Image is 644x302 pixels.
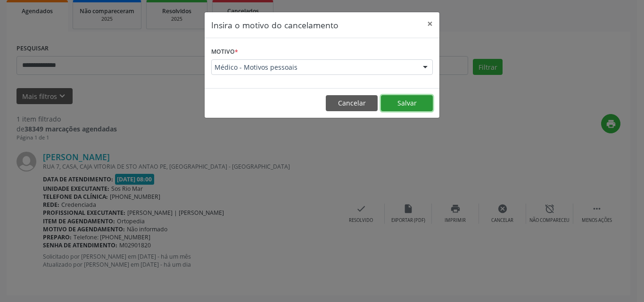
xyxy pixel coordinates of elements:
[326,95,378,111] button: Cancelar
[215,63,413,72] span: Médico - Motivos pessoais
[211,19,339,31] h5: Insira o motivo do cancelamento
[381,95,433,111] button: Salvar
[211,45,238,59] label: Motivo
[421,12,439,35] button: Close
